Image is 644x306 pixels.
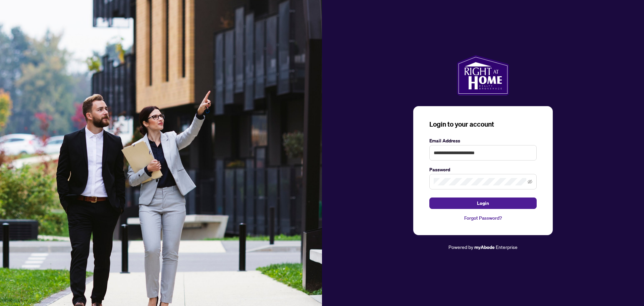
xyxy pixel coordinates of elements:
span: Enterprise [496,244,518,250]
span: eye-invisible [528,179,532,184]
h3: Login to your account [429,120,537,129]
button: Login [429,198,537,209]
span: Powered by [448,244,473,250]
label: Password [429,166,537,173]
img: ma-logo [457,55,509,95]
a: Forgot Password? [429,214,537,222]
a: myAbode [474,244,495,251]
label: Email Address [429,137,537,144]
span: Login [477,198,489,209]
